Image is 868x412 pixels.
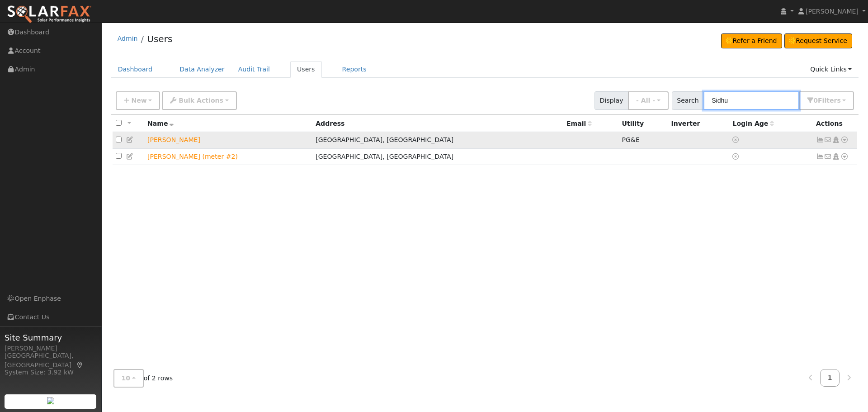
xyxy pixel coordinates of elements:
[5,351,97,370] div: [GEOGRAPHIC_DATA], [GEOGRAPHIC_DATA]
[76,361,84,369] a: Map
[113,369,173,388] span: of 2 rows
[799,91,854,110] button: 0Filters
[671,119,726,128] div: Inverter
[732,153,741,160] a: No login access
[144,148,312,165] td: Lead
[5,331,97,344] span: Site Summary
[47,397,54,404] img: retrieve
[122,374,131,382] span: 10
[335,61,373,78] a: Reports
[622,119,665,128] div: Utility
[820,369,840,387] a: 1
[840,135,849,145] a: Other actions
[703,91,799,110] input: Search
[173,61,231,78] a: Data Analyzer
[162,91,236,110] button: Bulk Actions
[231,61,277,78] a: Audit Trail
[622,136,640,143] span: PG&E
[628,91,669,110] button: - All -
[147,33,172,44] a: Users
[816,119,854,128] div: Actions
[832,153,840,160] a: Login As
[840,152,849,161] a: Other actions
[721,33,782,49] a: Refer a Friend
[803,61,859,78] a: Quick Links
[111,61,160,78] a: Dashboard
[784,33,853,49] a: Request Service
[832,136,840,143] a: Login As
[824,153,832,160] i: No email address
[816,136,824,143] a: Show Graph
[566,120,592,127] span: Email
[126,153,134,160] a: Edit User
[113,369,144,388] button: 10
[179,97,223,104] span: Bulk Actions
[7,5,92,24] img: SolarFax
[672,91,704,110] span: Search
[126,136,134,143] a: Edit User
[144,132,312,149] td: Lead
[312,148,563,165] td: [GEOGRAPHIC_DATA], [GEOGRAPHIC_DATA]
[594,91,628,110] span: Display
[5,344,97,353] div: [PERSON_NAME]
[816,153,824,160] a: Not connected
[818,97,841,104] span: Filter
[5,368,97,377] div: System Size: 3.92 kW
[131,97,146,104] span: New
[290,61,322,78] a: Users
[116,91,160,110] button: New
[316,119,560,128] div: Address
[732,120,774,127] span: Days since last login
[312,132,563,149] td: [GEOGRAPHIC_DATA], [GEOGRAPHIC_DATA]
[806,8,859,15] span: [PERSON_NAME]
[837,97,840,104] span: s
[147,120,174,127] span: Name
[732,136,741,143] a: No login access
[824,137,832,143] i: No email address
[118,35,138,42] a: Admin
